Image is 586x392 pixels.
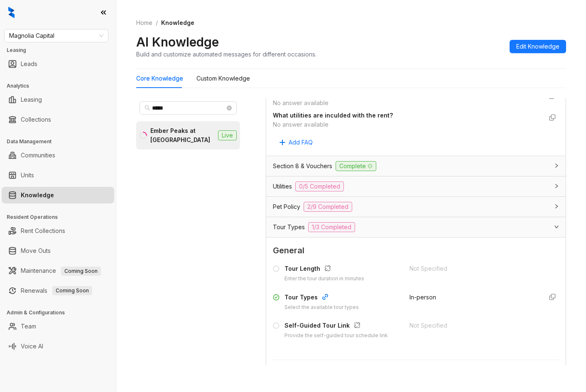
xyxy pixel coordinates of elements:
[273,98,542,108] div: No answer available
[554,163,559,168] span: collapsed
[136,74,183,83] div: Core Knowledge
[409,321,536,330] div: Not Specified
[21,282,92,299] a: RenewalsComing Soon
[2,187,114,203] li: Knowledge
[554,204,559,209] span: collapsed
[266,197,566,217] div: Pet Policy2/9 Completed
[218,130,237,140] span: Live
[2,318,114,335] li: Team
[2,223,114,239] li: Rent Collections
[273,182,292,191] span: Utilities
[2,111,114,128] li: Collections
[273,120,542,129] div: No answer available
[2,282,114,299] li: Renewals
[136,50,316,59] div: Build and customize automated messages for different occasions.
[295,181,344,191] span: 0/5 Completed
[273,223,305,232] span: Tour Types
[304,202,352,212] span: 2/9 Completed
[21,167,34,184] a: Units
[21,318,36,335] a: Team
[284,293,359,304] div: Tour Types
[7,309,116,316] h3: Admin & Configurations
[266,176,566,196] div: Utilities0/5 Completed
[289,138,313,147] span: Add FAQ
[2,91,114,108] li: Leasing
[227,105,232,110] span: close-circle
[61,267,101,276] span: Coming Soon
[336,161,376,171] span: Complete
[409,264,536,273] div: Not Specified
[7,82,116,90] h3: Analytics
[266,156,566,176] div: Section 8 & VouchersComplete
[21,243,51,259] a: Move Outs
[554,224,559,229] span: expanded
[21,111,51,128] a: Collections
[273,244,559,257] span: General
[21,147,55,164] a: Communities
[273,112,393,119] strong: What utilities are inculded with the rent?
[21,338,43,355] a: Voice AI
[284,264,364,275] div: Tour Length
[284,275,364,283] div: Enter the tour duration in minutes
[2,262,114,279] li: Maintenance
[273,202,300,211] span: Pet Policy
[161,19,194,26] span: Knowledge
[136,34,219,50] h2: AI Knowledge
[284,321,388,332] div: Self-Guided Tour Link
[21,56,37,72] a: Leads
[273,162,332,171] span: Section 8 & Vouchers
[135,18,154,27] a: Home
[52,286,92,295] span: Coming Soon
[284,332,388,340] div: Provide the self-guided tour schedule link
[266,217,566,237] div: Tour Types1/3 Completed
[196,74,250,83] div: Custom Knowledge
[516,42,559,51] span: Edit Knowledge
[308,222,355,232] span: 1/3 Completed
[554,184,559,189] span: collapsed
[8,7,15,18] img: logo
[284,304,359,311] div: Select the available tour types
[273,136,319,149] button: Add FAQ
[510,40,566,53] button: Edit Knowledge
[2,56,114,72] li: Leads
[2,147,114,164] li: Communities
[150,126,215,145] div: Ember Peaks at [GEOGRAPHIC_DATA]
[7,47,116,54] h3: Leasing
[2,243,114,259] li: Move Outs
[9,29,103,42] span: Magnolia Capital
[409,294,436,301] span: In-person
[2,167,114,184] li: Units
[2,338,114,355] li: Voice AI
[7,138,116,145] h3: Data Management
[156,18,158,27] li: /
[21,223,65,239] a: Rent Collections
[21,91,42,108] a: Leasing
[145,105,150,111] span: search
[7,213,116,221] h3: Resident Operations
[21,187,54,203] a: Knowledge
